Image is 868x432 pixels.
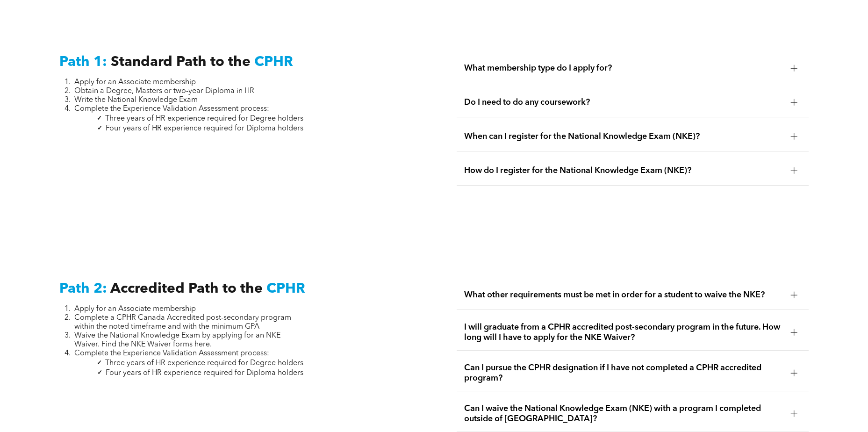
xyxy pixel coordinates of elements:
span: Four years of HR experience required for Diploma holders [106,369,303,377]
span: Do I need to do any coursework? [464,97,783,108]
span: Standard Path to the [111,55,251,69]
span: Path 1: [59,55,107,69]
span: Accredited Path to the [110,282,263,296]
span: Apply for an Associate membership [74,79,196,86]
span: CPHR [266,282,305,296]
span: CPHR [254,55,293,69]
span: Waive the National Knowledge Exam by applying for an NKE Waiver. Find the NKE Waiver forms here. [74,332,280,348]
span: Complete the Experience Validation Assessment process: [74,350,269,357]
span: What membership type do I apply for? [464,63,783,73]
span: Four years of HR experience required for Diploma holders [106,125,303,132]
span: Obtain a Degree, Masters or two-year Diploma in HR [74,87,254,95]
span: Can I pursue the CPHR designation if I have not completed a CPHR accredited program? [464,363,783,383]
span: I will graduate from a CPHR accredited post-secondary program in the future. How long will I have... [464,322,783,343]
span: What other requirements must be met in order for a student to waive the NKE? [464,290,783,300]
span: Complete the Experience Validation Assessment process: [74,105,269,113]
span: Write the National Knowledge Exam [74,96,198,104]
span: Complete a CPHR Canada Accredited post-secondary program within the noted timeframe and with the ... [74,314,291,331]
span: When can I register for the National Knowledge Exam (NKE)? [464,131,783,142]
span: Three years of HR experience required for Degree holders [105,115,303,122]
span: Path 2: [59,282,107,296]
span: Can I waive the National Knowledge Exam (NKE) with a program I completed outside of [GEOGRAPHIC_D... [464,403,783,424]
span: Apply for an Associate membership [74,305,196,313]
span: How do I register for the National Knowledge Exam (NKE)? [464,166,783,176]
span: Three years of HR experience required for Degree holders [105,360,303,367]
